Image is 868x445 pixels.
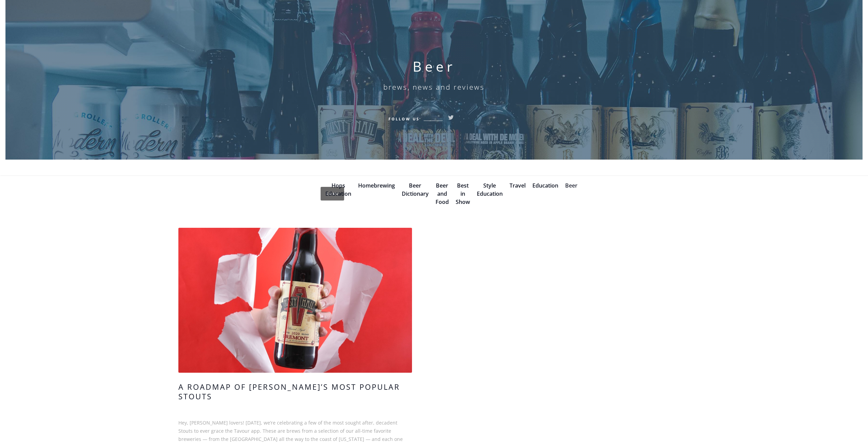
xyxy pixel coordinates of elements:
[402,182,429,197] a: Beer Dictionary
[358,182,395,189] a: Homebrewing
[178,382,412,412] a: A Roadmap of [PERSON_NAME]’s Most Popular Stouts
[383,83,485,91] h6: brews, news and reviews
[436,182,449,206] a: Beer and Food
[413,58,456,75] h1: Beer
[178,382,412,401] h4: A Roadmap of [PERSON_NAME]’s Most Popular Stouts
[388,116,420,122] h6: Follow Us
[321,187,344,201] a: Home
[477,182,503,197] a: Style Education
[532,182,558,189] a: Education
[565,182,577,189] a: Beer
[510,182,526,189] a: Travel
[325,182,351,197] a: Hops Education
[456,182,470,206] a: Best in Show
